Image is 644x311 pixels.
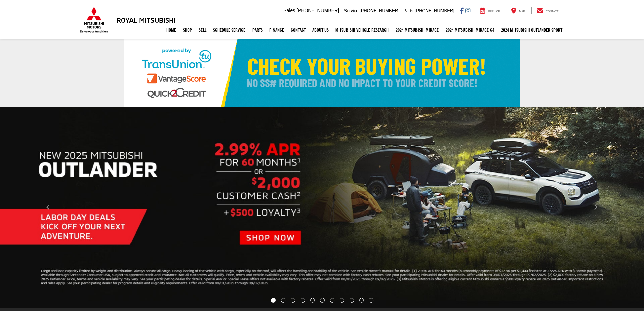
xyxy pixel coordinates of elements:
[350,298,354,303] li: Go to slide number 9.
[344,8,358,13] span: Service
[124,39,520,107] img: Check Your Buying Power
[266,22,287,39] a: Finance
[340,298,344,303] li: Go to slide number 8.
[460,8,464,13] a: Facebook: Click to visit our Facebook page
[310,298,315,303] li: Go to slide number 5.
[210,22,249,39] a: Schedule Service: Opens in a new tab
[195,22,210,39] a: Sell
[519,10,525,13] span: Map
[488,10,500,13] span: Service
[117,16,176,24] h3: Royal Mitsubishi
[369,298,373,303] li: Go to slide number 11.
[415,8,454,13] span: [PHONE_NUMBER]
[79,7,109,33] img: Mitsubishi
[291,298,295,303] li: Go to slide number 3.
[465,8,470,13] a: Instagram: Click to visit our Instagram page
[506,7,530,14] a: Map
[296,8,339,13] span: [PHONE_NUMBER]
[547,120,644,295] button: Click to view next picture.
[283,8,295,13] span: Sales
[359,298,364,303] li: Go to slide number 10.
[403,8,413,13] span: Parts
[442,22,498,39] a: 2024 Mitsubishi Mirage G4
[180,22,195,39] a: Shop
[271,298,276,303] li: Go to slide number 1.
[309,22,332,39] a: About Us
[287,22,309,39] a: Contact
[163,22,180,39] a: Home
[475,7,505,14] a: Service
[498,22,566,39] a: 2024 Mitsubishi Outlander SPORT
[301,298,305,303] li: Go to slide number 4.
[360,8,399,13] span: [PHONE_NUMBER]
[531,7,564,14] a: Contact
[249,22,266,39] a: Parts: Opens in a new tab
[332,22,392,39] a: Mitsubishi Vehicle Research
[546,10,558,13] span: Contact
[320,298,325,303] li: Go to slide number 6.
[281,298,285,303] li: Go to slide number 2.
[392,22,442,39] a: 2024 Mitsubishi Mirage
[330,298,334,303] li: Go to slide number 7.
